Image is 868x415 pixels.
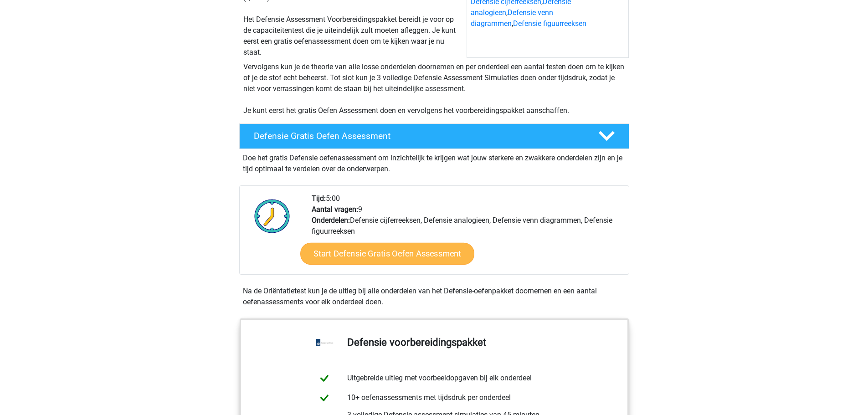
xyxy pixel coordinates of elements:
[312,205,358,214] b: Aantal vragen:
[254,131,584,141] h4: Defensie Gratis Oefen Assessment
[312,216,350,225] b: Onderdelen:
[471,8,553,28] a: Defensie venn diagrammen
[513,19,586,28] a: Defensie figuurreeksen
[249,193,295,239] img: Klok
[239,286,629,307] div: Na de Oriëntatietest kun je de uitleg bij alle onderdelen van het Defensie-oefenpakket doornemen ...
[300,243,474,265] a: Start Defensie Gratis Oefen Assessment
[239,149,629,174] div: Doe het gratis Defensie oefenassessment om inzichtelijk te krijgen wat jouw sterkere en zwakkere ...
[236,123,633,149] a: Defensie Gratis Oefen Assessment
[312,194,326,203] b: Tijd:
[305,193,628,274] div: 5:00 9 Defensie cijferreeksen, Defensie analogieen, Defensie venn diagrammen, Defensie figuurreeksen
[240,61,629,116] div: Vervolgens kun je de theorie van alle losse onderdelen doornemen en per onderdeel een aantal test...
